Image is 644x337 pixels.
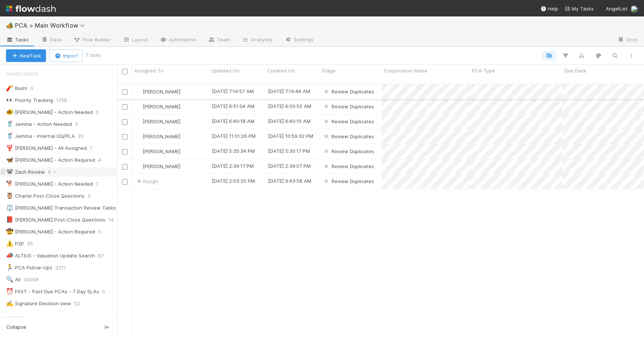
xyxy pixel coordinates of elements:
span: 🐕 [6,180,13,187]
div: [DATE] 2:34:07 PM [268,162,311,170]
div: [PERSON_NAME] [135,88,180,95]
span: 🏃 [6,264,13,270]
span: 7 [96,179,106,189]
span: [PERSON_NAME] [143,103,180,109]
div: [PERSON_NAME] - Action Required [6,155,95,165]
small: 7 tasks [86,52,101,59]
div: [DATE] 6:40:10 AM [268,117,311,125]
div: [DATE] 2:34:17 PM [212,162,254,170]
div: [PERSON_NAME] [135,163,180,170]
div: [DATE] 10:59:32 PM [268,132,313,140]
div: Priority Tracking [6,96,53,105]
div: [DATE] 5:30:17 PM [268,147,310,155]
span: Due Date [565,67,586,74]
div: [PERSON_NAME] [135,148,180,155]
a: Layout [117,34,154,46]
span: [PERSON_NAME] [143,133,180,139]
span: 34968 [24,275,46,284]
span: 52 [74,299,88,308]
div: Review Duplicates [323,88,374,95]
span: 0 [48,167,58,177]
div: Jemma - Action Needed [6,120,72,129]
div: Review Duplicates [323,133,374,140]
img: avatar_dd78c015-5c19-403d-b5d7-976f9c2ba6b3.png [135,89,141,95]
span: 35 [78,132,91,141]
div: [DATE] 11:01:26 PM [212,132,256,140]
span: 1758 [56,96,74,105]
span: ⚠️ [6,240,13,247]
span: 0 [96,108,106,117]
div: [PERSON_NAME] [135,118,180,125]
a: Flow Builder [67,34,117,46]
a: Data [35,34,67,46]
span: Review Duplicates [323,178,374,184]
span: Updated On [211,67,239,74]
span: 🐨 [6,168,13,175]
div: Help [540,5,558,12]
div: Charlie Post-Close Questions [6,191,85,201]
div: FAST - Past Due PCAs - 7 Day SLAs [6,287,99,296]
span: 🔍 [6,276,13,282]
input: Toggle Row Selected [122,119,128,125]
span: Stage [322,67,336,74]
div: [PERSON_NAME] - Action Needed [6,108,93,117]
span: 35 [27,239,40,248]
div: Review Duplicates [323,177,374,185]
div: Review Duplicates [323,148,374,155]
span: 📣 [6,252,13,259]
a: Analytics [236,34,279,46]
div: Rush! [6,84,27,93]
span: 🐠 [6,109,13,115]
span: 7 [90,143,100,153]
span: AngelList [606,6,628,12]
span: Review Duplicates [323,118,374,124]
div: [DATE] 6:51:04 AM [212,102,254,110]
span: [PERSON_NAME] [143,148,180,154]
img: avatar_2bce2475-05ee-46d3-9413-d3901f5fa03f.png [135,103,141,109]
span: Assigned To [134,67,164,74]
span: Review Duplicates [323,148,374,154]
div: Zach Review [6,167,45,177]
span: 4 [98,155,109,165]
span: 🥤 [6,121,13,127]
span: [PERSON_NAME] [143,89,180,95]
div: [PERSON_NAME] - Action Needed [6,179,93,189]
span: Review Duplicates [323,103,374,109]
span: 3 [88,191,98,201]
span: PCA Type [472,67,495,74]
span: [PERSON_NAME] [143,118,180,124]
span: Flow Builder [73,36,111,43]
div: [DATE] 6:50:50 AM [268,102,311,110]
input: Toggle All Rows Selected [122,69,128,74]
span: Tasks [6,36,29,43]
span: 14 [109,215,121,225]
span: Collapse [6,324,26,331]
div: Review Duplicates [323,163,374,170]
span: 🦋 [6,157,13,163]
div: [PERSON_NAME] - All Assigned [6,143,87,153]
div: Review Duplicates [323,103,374,110]
a: Docs [611,34,644,46]
div: [DATE] 7:14:57 AM [212,87,254,95]
span: Review Duplicates [323,163,374,169]
div: P2P [6,239,24,248]
span: 🥤 [6,133,13,139]
span: Created On [267,67,295,74]
span: ✍️ [6,300,13,306]
div: All [6,275,21,284]
span: Assign [135,177,158,185]
span: Stage [6,310,22,325]
span: Corporation Name [384,67,427,74]
div: Jemma - Internal OQ/PLA [6,132,75,141]
span: 0 [30,84,41,93]
input: Toggle Row Selected [122,149,128,155]
div: [PERSON_NAME] - Action Required [6,227,95,236]
span: ⏰ [6,288,13,294]
input: Toggle Row Selected [122,164,128,170]
img: avatar_d89a0a80-047e-40c9-bdc2-a2d44e645fd3.png [135,133,141,139]
div: [PERSON_NAME] Transaction Review Tasks [6,203,116,213]
div: Review Duplicates [323,118,374,125]
span: 🦞 [6,145,13,151]
input: Toggle Row Selected [122,89,128,95]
